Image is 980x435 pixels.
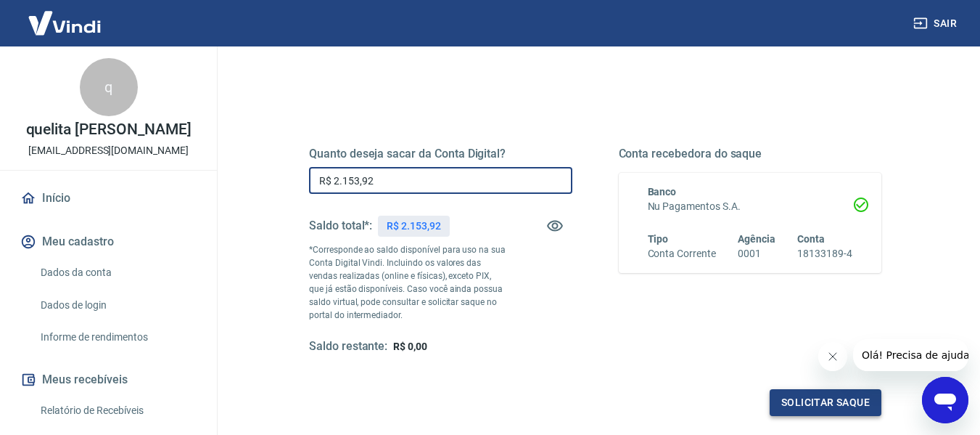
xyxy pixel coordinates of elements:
h6: Conta Corrente [648,246,716,261]
iframe: Botão para abrir a janela de mensagens [922,377,968,423]
a: Dados de login [35,290,199,320]
p: R$ 2.153,92 [387,219,440,234]
h6: Nu Pagamentos S.A. [648,199,853,214]
h6: 0001 [738,246,775,261]
p: *Corresponde ao saldo disponível para uso na sua Conta Digital Vindi. Incluindo os valores das ve... [309,243,506,322]
h5: Quanto deseja sacar da Conta Digital? [309,147,572,161]
a: Dados da conta [35,258,199,288]
button: Solicitar saque [770,389,881,416]
button: Sair [910,10,963,37]
h5: Conta recebedora do saque [619,147,882,161]
a: Início [17,182,199,214]
span: Banco [648,186,677,198]
h5: Saldo restante: [309,339,387,354]
h5: Saldo total*: [309,219,372,233]
span: Conta [797,233,825,245]
a: Informe de rendimentos [35,322,199,352]
span: Olá! Precisa de ajuda? [9,10,122,22]
button: Meus recebíveis [17,364,199,396]
span: Tipo [648,233,669,245]
p: [EMAIL_ADDRESS][DOMAIN_NAME] [28,143,189,158]
span: Agência [738,233,775,245]
h6: 18133189-4 [797,246,852,261]
span: R$ 0,00 [393,341,427,352]
a: Relatório de Recebíveis [35,396,199,426]
img: Vindi [17,1,112,45]
div: q [80,58,138,116]
p: quelita [PERSON_NAME] [26,122,192,137]
button: Meu cadastro [17,226,199,258]
iframe: Mensagem da empresa [853,339,968,371]
iframe: Fechar mensagem [818,342,847,371]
